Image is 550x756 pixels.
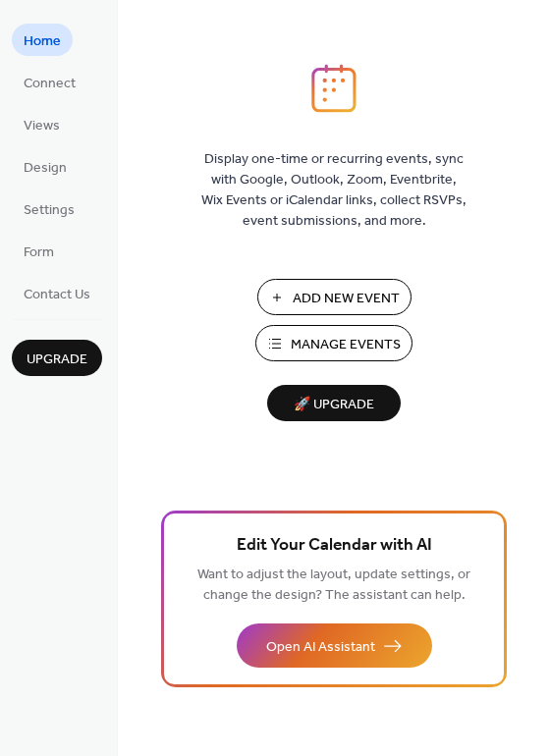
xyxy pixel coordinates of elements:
[24,285,90,305] span: Contact Us
[12,340,102,376] button: Upgrade
[12,192,86,225] a: Settings
[197,562,470,609] span: Want to adjust the layout, update settings, or change the design? The assistant can help.
[267,385,401,421] button: 🚀 Upgrade
[255,325,412,361] button: Manage Events
[279,392,389,418] span: 🚀 Upgrade
[24,243,54,263] span: Form
[12,108,72,140] a: Views
[237,532,432,560] span: Edit Your Calendar with AI
[291,335,401,355] span: Manage Events
[24,116,60,136] span: Views
[12,24,73,56] a: Home
[12,277,102,309] a: Contact Us
[12,66,87,98] a: Connect
[12,150,79,183] a: Design
[24,31,61,52] span: Home
[24,158,67,179] span: Design
[12,235,66,267] a: Form
[24,200,75,221] span: Settings
[201,149,467,232] span: Display one-time or recurring events, sync with Google, Outlook, Zoom, Eventbrite, Wix Events or ...
[266,637,375,658] span: Open AI Assistant
[24,74,76,94] span: Connect
[311,64,357,113] img: logo_icon.svg
[293,289,400,309] span: Add New Event
[27,350,87,370] span: Upgrade
[237,623,432,668] button: Open AI Assistant
[257,279,412,315] button: Add New Event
